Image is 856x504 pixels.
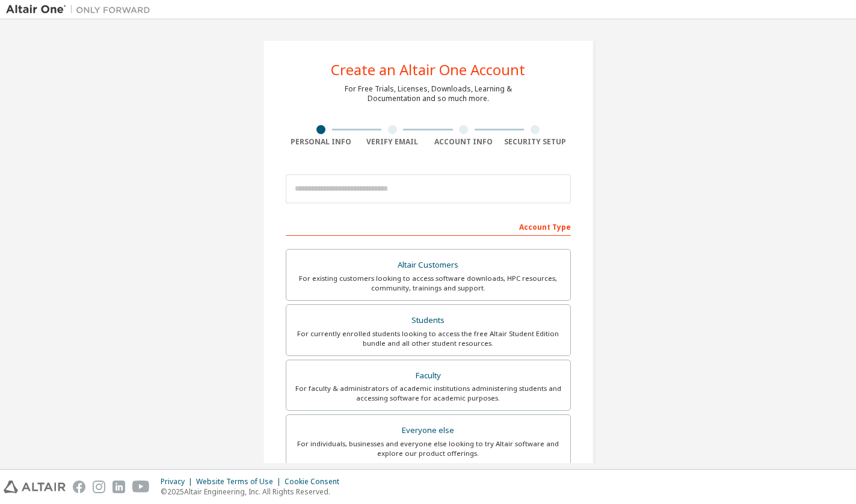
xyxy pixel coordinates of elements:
[357,137,428,147] div: Verify Email
[286,137,357,147] div: Personal Info
[294,367,563,384] div: Faculty
[294,329,563,348] div: For currently enrolled students looking to access the free Altair Student Edition bundle and all ...
[4,481,66,493] img: altair_logo.svg
[161,477,196,487] div: Privacy
[294,257,563,274] div: Altair Customers
[294,422,563,439] div: Everyone else
[331,63,525,77] div: Create an Altair One Account
[294,274,563,293] div: For existing customers looking to access software downloads, HPC resources, community, trainings ...
[294,312,563,329] div: Students
[428,137,500,147] div: Account Info
[6,4,156,16] img: Altair One
[345,84,512,103] div: For Free Trials, Licenses, Downloads, Learning & Documentation and so much more.
[294,439,563,458] div: For individuals, businesses and everyone else looking to try Altair software and explore our prod...
[294,384,563,403] div: For faculty & administrators of academic institutions administering students and accessing softwa...
[93,481,105,493] img: instagram.svg
[112,481,125,493] img: linkedin.svg
[499,137,571,147] div: Security Setup
[285,477,346,487] div: Cookie Consent
[73,481,85,493] img: facebook.svg
[286,217,571,236] div: Account Type
[132,481,150,493] img: youtube.svg
[161,487,346,497] p: © 2025 Altair Engineering, Inc. All Rights Reserved.
[196,477,285,487] div: Website Terms of Use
